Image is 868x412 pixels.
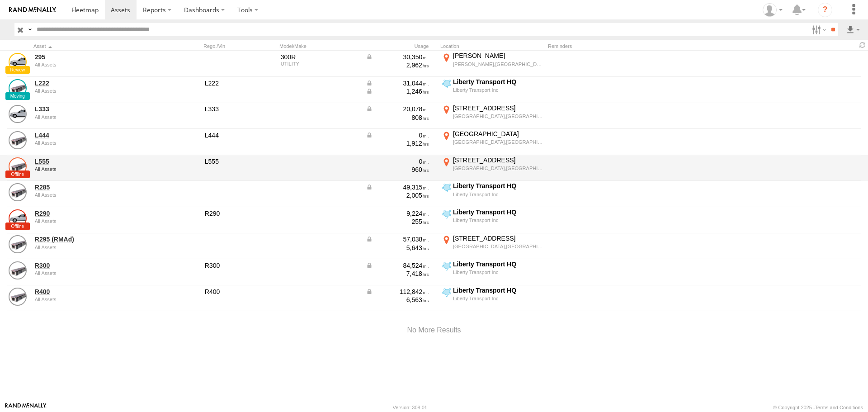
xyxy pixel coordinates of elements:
[366,114,429,122] div: 808
[281,61,359,66] div: UTILITY
[35,131,159,139] a: L444
[808,23,828,36] label: Search Filter Options
[35,235,159,243] a: R295 (RMAd)
[366,191,429,199] div: 2,005
[815,405,863,410] a: Terms and Conditions
[366,53,429,61] div: Data from Vehicle CANbus
[440,208,544,232] label: Click to View Current Location
[205,157,274,166] div: L555
[9,235,27,253] a: View Asset Details
[9,131,27,149] a: View Asset Details
[35,288,159,296] a: R400
[35,245,159,250] div: undefined
[366,131,429,139] div: Data from Vehicle CANbus
[453,243,543,250] div: [GEOGRAPHIC_DATA],[GEOGRAPHIC_DATA]
[453,234,543,242] div: [STREET_ADDRESS]
[9,209,27,227] a: View Asset Details
[9,157,27,175] a: View Asset Details
[35,297,159,302] div: undefined
[366,218,429,226] div: 255
[35,209,159,218] a: R290
[26,23,33,36] label: Search Query
[205,288,274,296] div: R400
[440,234,544,259] label: Click to View Current Location
[5,403,47,412] a: Visit our Website
[440,78,544,102] label: Click to View Current Location
[366,87,429,95] div: Data from Vehicle CANbus
[818,3,832,17] i: ?
[364,43,437,49] div: Usage
[453,139,543,145] div: [GEOGRAPHIC_DATA],[GEOGRAPHIC_DATA]
[453,269,543,275] div: Liberty Transport Inc
[845,23,861,36] label: Export results as...
[453,208,543,216] div: Liberty Transport HQ
[35,88,159,94] div: undefined
[453,295,543,302] div: Liberty Transport Inc
[203,43,276,49] div: Rego./Vin
[9,79,27,97] a: View Asset Details
[440,104,544,128] label: Click to View Current Location
[453,52,543,60] div: [PERSON_NAME]
[366,235,429,243] div: Data from Vehicle CANbus
[9,183,27,201] a: View Asset Details
[453,61,543,67] div: [PERSON_NAME],[GEOGRAPHIC_DATA]
[366,157,429,166] div: 0
[440,43,544,49] div: Location
[205,209,274,218] div: R290
[9,261,27,279] a: View Asset Details
[366,61,429,69] div: 2,962
[453,191,543,198] div: Liberty Transport Inc
[857,41,868,49] span: Refresh
[453,165,543,171] div: [GEOGRAPHIC_DATA],[GEOGRAPHIC_DATA]
[9,105,27,123] a: View Asset Details
[9,53,27,71] a: View Asset Details
[279,43,361,49] div: Model/Make
[35,79,159,87] a: L222
[35,53,159,61] a: 295
[35,140,159,146] div: undefined
[440,182,544,206] label: Click to View Current Location
[366,270,429,278] div: 7,418
[366,105,429,113] div: Data from Vehicle CANbus
[453,130,543,138] div: [GEOGRAPHIC_DATA]
[33,43,160,49] div: Click to Sort
[205,261,274,270] div: R300
[440,130,544,154] label: Click to View Current Location
[453,260,543,268] div: Liberty Transport HQ
[205,105,274,113] div: L333
[35,183,159,191] a: R285
[366,139,429,147] div: 1,912
[205,79,274,87] div: L222
[440,52,544,76] label: Click to View Current Location
[453,286,543,294] div: Liberty Transport HQ
[773,405,863,410] div: © Copyright 2025 -
[548,43,693,49] div: Reminders
[453,182,543,190] div: Liberty Transport HQ
[366,183,429,191] div: Data from Vehicle CANbus
[35,166,159,172] div: undefined
[440,286,544,311] label: Click to View Current Location
[9,7,56,13] img: rand-logo.svg
[366,261,429,270] div: Data from Vehicle CANbus
[440,156,544,180] label: Click to View Current Location
[453,78,543,86] div: Liberty Transport HQ
[366,296,429,304] div: 6,563
[440,260,544,284] label: Click to View Current Location
[35,218,159,224] div: undefined
[35,157,159,166] a: L555
[205,131,274,139] div: L444
[366,288,429,296] div: Data from Vehicle CANbus
[453,217,543,223] div: Liberty Transport Inc
[35,114,159,120] div: undefined
[366,166,429,174] div: 960
[9,288,27,306] a: View Asset Details
[35,105,159,113] a: L333
[453,87,543,93] div: Liberty Transport Inc
[35,192,159,198] div: undefined
[759,3,786,17] div: Brian Wooldridge
[35,261,159,270] a: R300
[35,270,159,276] div: undefined
[393,405,427,410] div: Version: 308.01
[453,113,543,119] div: [GEOGRAPHIC_DATA],[GEOGRAPHIC_DATA]
[35,62,159,67] div: undefined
